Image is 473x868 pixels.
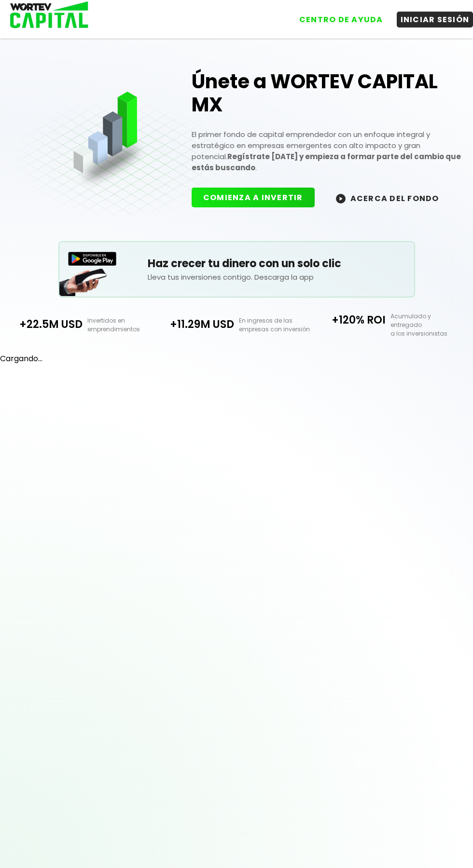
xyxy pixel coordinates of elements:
[68,252,116,266] img: Disponible en Google Play
[295,12,387,27] button: CENTRO DE AYUDA
[192,192,324,203] a: COMIENZA A INVERTIR
[161,316,234,332] p: +11.29M USD
[324,188,451,208] button: ACERCA DEL FONDO
[192,151,461,173] strong: Regístrate [DATE] y empieza a formar parte del cambio que estás buscando
[83,316,161,334] p: Invertidos en emprendimientos
[10,316,83,332] p: +22.5M USD
[386,312,464,338] p: Acumulado y entregado a los inversionistas
[192,188,315,207] button: COMIENZA A INVERTIR
[148,271,414,283] p: Lleva tus inversiones contigo. Descarga la app
[192,70,461,116] h1: Únete a WORTEV CAPITAL MX
[234,316,312,334] p: En ingresos de las empresas con inversión
[312,312,386,328] p: +120% ROI
[336,194,346,203] img: wortev-capital-acerca-del-fondo
[192,129,461,173] p: El primer fondo de capital emprendedor con un enfoque integral y estratégico en empresas emergent...
[148,256,414,271] h5: Haz crecer tu dinero con un solo clic
[59,259,108,296] img: Teléfono
[286,4,387,27] a: CENTRO DE AYUDA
